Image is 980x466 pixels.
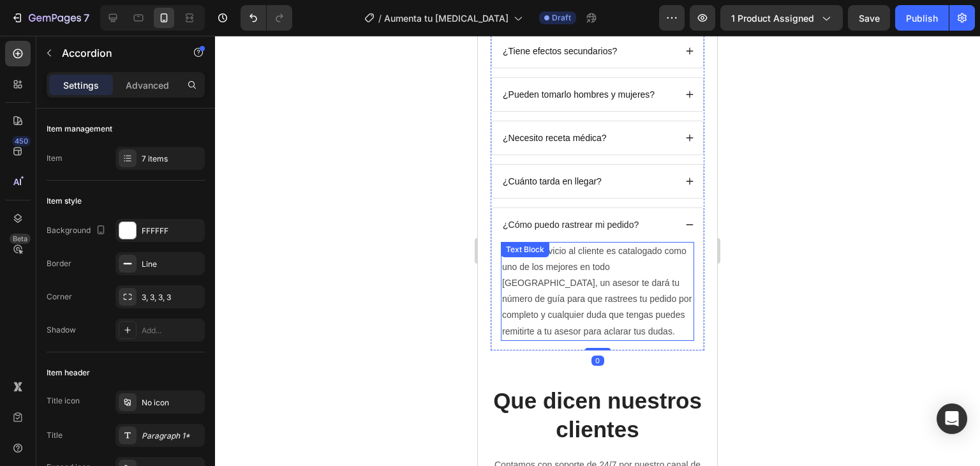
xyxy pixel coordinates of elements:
[142,225,202,237] div: FFFFFF
[84,10,89,26] p: 7
[384,11,509,25] span: Aumenta tu [MEDICAL_DATA]
[552,12,571,24] span: Draft
[5,5,95,31] button: 7
[47,395,80,407] div: Title icon
[12,136,31,146] div: 450
[142,259,202,270] div: Line
[11,421,228,453] p: Contamos con soporte de 24/7 por nuestro canal de whatsapp y de email.
[47,153,63,164] div: Item
[720,5,843,31] button: 1 product assigned
[731,11,814,25] span: 1 product assigned
[47,222,108,239] div: Background
[63,79,99,92] p: Settings
[142,153,202,165] div: 7 items
[47,324,76,336] div: Shadow
[895,5,949,31] button: Publish
[126,79,169,92] p: Advanced
[62,45,170,61] p: Accordion
[859,13,880,24] span: Save
[906,11,938,25] div: Publish
[241,5,292,31] div: Undo/Redo
[142,292,202,303] div: 3, 3, 3, 3
[10,234,31,244] div: Beta
[142,397,202,409] div: No icon
[47,195,82,207] div: Item style
[937,403,967,434] div: Open Intercom Messenger
[47,367,90,379] div: Item header
[47,430,63,441] div: Title
[142,430,202,442] div: Paragraph 1*
[478,36,717,466] iframe: Design area
[47,291,72,303] div: Corner
[142,325,202,336] div: Add...
[378,11,382,25] span: /
[47,123,112,135] div: Item management
[848,5,890,31] button: Save
[47,258,71,269] div: Border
